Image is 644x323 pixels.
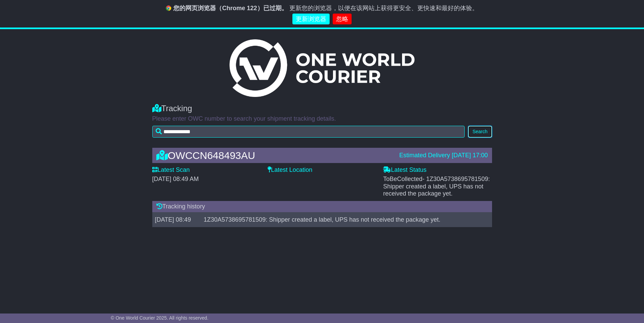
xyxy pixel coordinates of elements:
[229,39,414,97] img: Light
[383,176,490,197] span: - 1Z30A5738695781509: Shipper created a label, UPS has not received the package yet.
[383,176,490,197] span: ToBeCollected
[173,5,287,12] b: 您的网页浏览器（Chrome 122）已过期。
[383,166,426,174] label: Latest Status
[152,104,492,114] div: Tracking
[292,14,330,25] a: 更新浏览器
[152,213,201,227] td: [DATE] 08:49
[152,115,492,123] p: Please enter OWC number to search your shipment tracking details.
[333,14,352,25] a: 忽略
[152,201,492,213] div: Tracking history
[153,150,396,161] div: OWCCN648493AU
[201,213,486,227] td: 1Z30A5738695781509: Shipper created a label, UPS has not received the package yet.
[468,126,492,138] button: Search
[152,166,190,174] label: Latest Scan
[152,176,199,182] span: [DATE] 08:49 AM
[289,5,478,12] span: 更新您的浏览器，以便在该网站上获得更安全、更快速和最好的体验。
[268,166,312,174] label: Latest Location
[111,315,208,321] span: © One World Courier 2025. All rights reserved.
[399,152,488,159] div: Estimated Delivery [DATE] 17:00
